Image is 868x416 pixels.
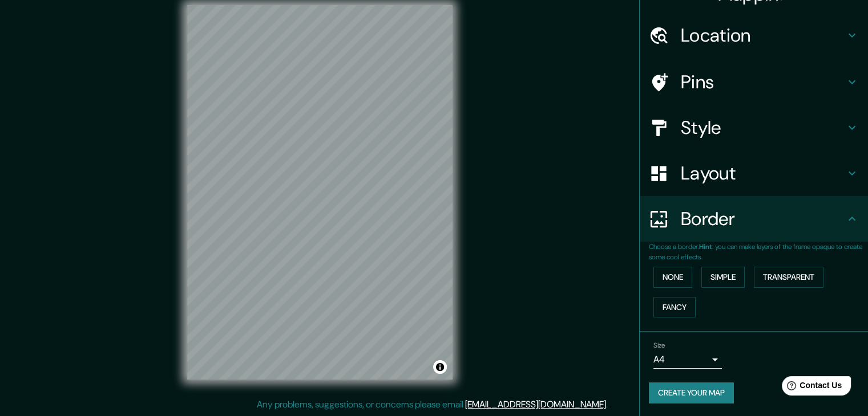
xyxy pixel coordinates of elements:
a: [EMAIL_ADDRESS][DOMAIN_NAME] [465,398,606,410]
h4: Border [681,207,845,230]
h4: Pins [681,71,845,93]
button: Toggle attribution [433,360,447,374]
button: Transparent [754,267,823,288]
h4: Location [681,24,845,47]
div: Style [640,105,868,150]
p: Choose a border. : you can make layers of the frame opaque to create some cool effects. [649,242,868,262]
iframe: Help widget launcher [766,372,855,403]
h4: Style [681,116,845,139]
label: Size [653,341,665,350]
div: Border [640,196,868,242]
div: . [608,398,609,411]
div: A4 [653,350,722,369]
button: Fancy [653,297,696,318]
p: Any problems, suggestions, or concerns please email . [257,398,608,411]
div: Pins [640,59,868,105]
button: Create your map [649,382,734,403]
div: Layout [640,150,868,196]
b: Hint [699,242,712,251]
canvas: Map [187,5,453,380]
h4: Layout [681,162,845,185]
div: . [609,398,612,411]
button: Simple [701,267,745,288]
div: Location [640,13,868,58]
button: None [653,267,692,288]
